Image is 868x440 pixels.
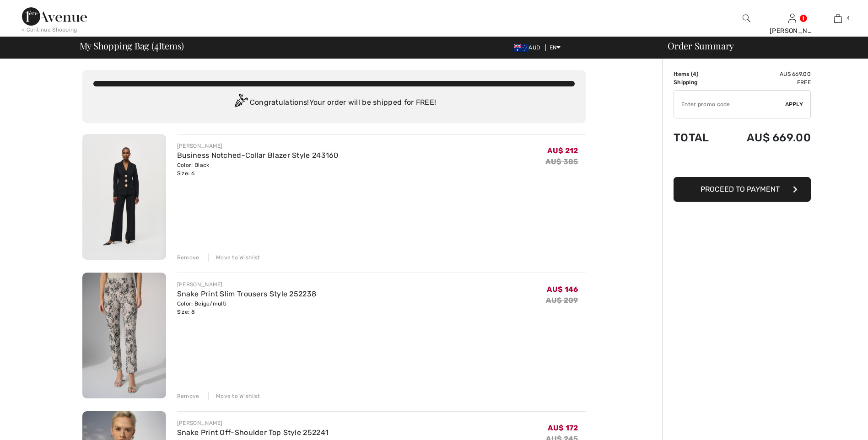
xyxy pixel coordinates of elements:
[82,134,166,260] img: Business Notched-Collar Blazer Style 243160
[674,177,811,202] button: Proceed to Payment
[177,161,339,177] div: Color: Black Size: 6
[834,13,842,24] img: My Bag
[82,273,166,398] img: Snake Print Slim Trousers Style 252238
[177,419,329,427] div: [PERSON_NAME]
[701,185,780,193] span: Proceed to Payment
[815,13,860,24] a: 4
[80,41,184,50] span: My Shopping Bag ( Items)
[674,70,722,78] td: Items ( )
[177,428,329,437] a: Snake Print Off-Shoulder Top Style 252241
[674,91,785,118] input: Promo code
[674,153,811,174] iframe: PayPal
[22,26,77,34] div: < Continue Shopping
[177,280,316,289] div: [PERSON_NAME]
[177,392,199,400] div: Remove
[177,290,316,298] a: Snake Print Slim Trousers Style 252238
[232,94,250,112] img: Congratulation2.svg
[788,13,796,24] img: My Info
[722,122,811,153] td: AU$ 669.00
[177,151,339,160] a: Business Notched-Collar Blazer Style 243160
[177,300,316,316] div: Color: Beige/multi Size: 8
[693,71,696,77] span: 4
[657,41,863,50] div: Order Summary
[548,424,578,432] span: AU$ 172
[785,100,803,108] span: Apply
[546,296,578,305] s: AU$ 209
[154,39,159,51] span: 4
[547,146,578,155] span: AU$ 212
[514,44,544,51] span: AUD
[743,13,750,24] img: search the website
[846,14,850,22] span: 4
[788,14,796,22] a: Sign In
[514,44,528,52] img: Australian Dollar
[177,142,339,150] div: [PERSON_NAME]
[545,157,578,166] s: AU$ 385
[722,70,811,78] td: AU$ 669.00
[770,26,814,36] div: [PERSON_NAME]
[550,44,561,51] span: EN
[547,285,578,294] span: AU$ 146
[722,78,811,86] td: Free
[177,253,199,262] div: Remove
[208,392,260,400] div: Move to Wishlist
[208,253,260,262] div: Move to Wishlist
[93,94,575,112] div: Congratulations! Your order will be shipped for FREE!
[674,122,722,153] td: Total
[22,7,87,26] img: 1ère Avenue
[674,78,722,86] td: Shipping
